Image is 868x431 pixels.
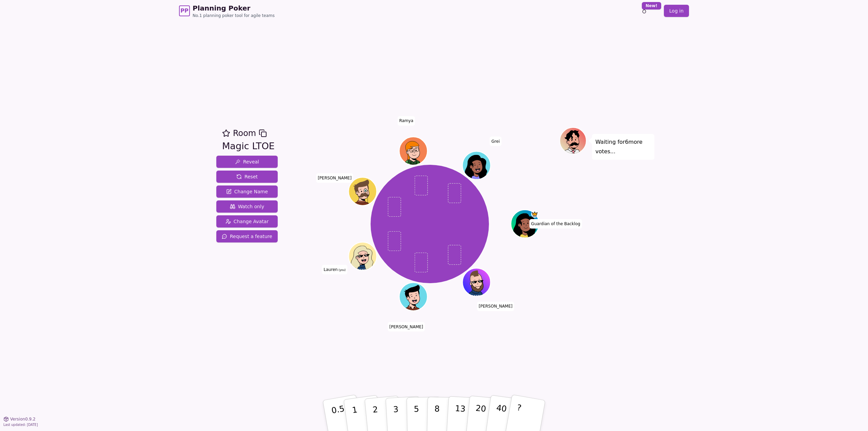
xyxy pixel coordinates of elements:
[216,200,278,213] button: Watch only
[322,265,348,274] span: Click to change your name
[397,116,415,126] span: Click to change your name
[349,243,376,270] button: Click to change your avatar
[193,3,275,13] span: Planning Poker
[3,416,36,422] button: Version0.9.2
[222,139,275,153] div: Magic LTOE
[10,416,36,422] span: Version 0.9.2
[225,218,269,225] span: Change Avatar
[216,215,278,228] button: Change Avatar
[388,322,425,332] span: Click to change your name
[490,137,501,146] span: Click to change your name
[664,5,689,17] a: Log in
[529,219,582,229] span: Click to change your name
[338,269,346,272] span: (you)
[531,211,538,218] span: Guardian of the Backlog is the host
[235,158,259,165] span: Reveal
[226,188,268,195] span: Change Name
[222,233,272,240] span: Request a feature
[216,156,278,168] button: Reveal
[638,5,650,17] button: New!
[230,203,264,210] span: Watch only
[180,7,188,15] span: PP
[193,13,275,18] span: No.1 planning poker tool for agile teams
[316,173,353,183] span: Click to change your name
[477,302,514,311] span: Click to change your name
[222,127,230,139] button: Add as favourite
[3,423,38,427] span: Last updated: [DATE]
[236,173,258,180] span: Reset
[179,3,275,18] a: PPPlanning PokerNo.1 planning poker tool for agile teams
[216,185,278,198] button: Change Name
[216,230,278,242] button: Request a feature
[595,137,651,156] p: Waiting for 6 more votes...
[642,2,661,9] div: New!
[233,127,256,139] span: Room
[216,171,278,183] button: Reset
